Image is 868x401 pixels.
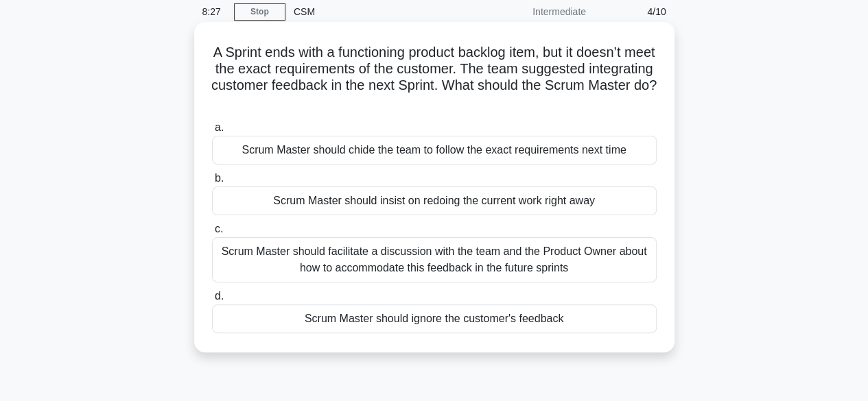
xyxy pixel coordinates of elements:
[215,290,224,302] span: d.
[215,121,224,133] span: a.
[212,237,657,282] div: Scrum Master should facilitate a discussion with the team and the Product Owner about how to acco...
[211,44,658,111] h5: A Sprint ends with a functioning product backlog item, but it doesn’t meet the exact requirements...
[212,136,657,165] div: Scrum Master should chide the team to follow the exact requirements next time
[212,186,657,215] div: Scrum Master should insist on redoing the current work right away
[215,172,224,184] span: b.
[215,223,223,234] span: c.
[234,3,285,21] a: Stop
[212,304,657,333] div: Scrum Master should ignore the customer's feedback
